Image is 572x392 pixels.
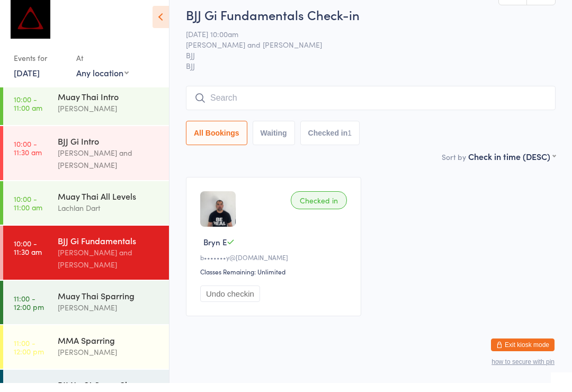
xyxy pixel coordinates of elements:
[200,200,236,236] img: image1755749792.png
[58,355,160,367] div: [PERSON_NAME]
[58,244,160,255] div: BJJ Gi Fundamentals
[76,58,129,76] div: At
[14,348,44,364] time: 11:00 - 12:00 pm
[58,211,160,223] div: Lachlan Dart
[3,334,169,378] a: 11:00 -12:00 pmMMA Sparring[PERSON_NAME]
[14,203,42,220] time: 10:00 - 11:00 am
[186,38,539,48] span: [DATE] 10:00am
[58,199,160,211] div: Muay Thai All Levels
[186,48,539,59] span: [PERSON_NAME] and [PERSON_NAME]
[58,310,160,323] div: [PERSON_NAME]
[186,59,539,69] span: BJJ
[14,76,40,87] a: [DATE]
[14,104,42,121] time: 10:00 - 11:00 am
[253,130,295,154] button: Waiting
[58,156,160,180] div: [PERSON_NAME] and [PERSON_NAME]
[58,111,160,123] div: [PERSON_NAME]
[76,76,129,87] div: Any location
[468,159,556,171] div: Check in time (DESC)
[14,248,42,265] time: 10:00 - 11:30 am
[200,276,350,285] div: Classes Remaining: Unlimited
[491,348,555,360] button: Exit kiosk mode
[300,130,360,154] button: Checked in1
[58,144,160,156] div: BJJ Gi Intro
[186,95,556,119] input: Search
[11,8,50,48] img: Dominance MMA Abbotsford
[58,100,160,111] div: Muay Thai Intro
[3,91,169,134] a: 10:00 -11:00 amMuay Thai Intro[PERSON_NAME]
[442,161,466,171] label: Sort by
[186,15,556,32] h2: BJJ Gi Fundamentals Check-in
[200,262,350,271] div: b•••••••y@[DOMAIN_NAME]
[200,295,260,311] button: Undo checkin
[14,148,42,165] time: 10:00 - 11:30 am
[14,58,66,76] div: Events for
[58,343,160,355] div: MMA Sparring
[3,190,169,234] a: 10:00 -11:00 amMuay Thai All LevelsLachlan Dart
[186,130,247,154] button: All Bookings
[203,245,227,256] span: Bryn E
[347,138,352,146] div: 1
[186,69,556,80] span: BJJ
[3,235,169,289] a: 10:00 -11:30 amBJJ Gi Fundamentals[PERSON_NAME] and [PERSON_NAME]
[491,367,555,375] button: how to secure with pin
[58,255,160,280] div: [PERSON_NAME] and [PERSON_NAME]
[3,290,169,333] a: 11:00 -12:00 pmMuay Thai Sparring[PERSON_NAME]
[3,135,169,189] a: 10:00 -11:30 amBJJ Gi Intro[PERSON_NAME] and [PERSON_NAME]
[58,299,160,310] div: Muay Thai Sparring
[14,303,44,320] time: 11:00 - 12:00 pm
[291,200,347,218] div: Checked in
